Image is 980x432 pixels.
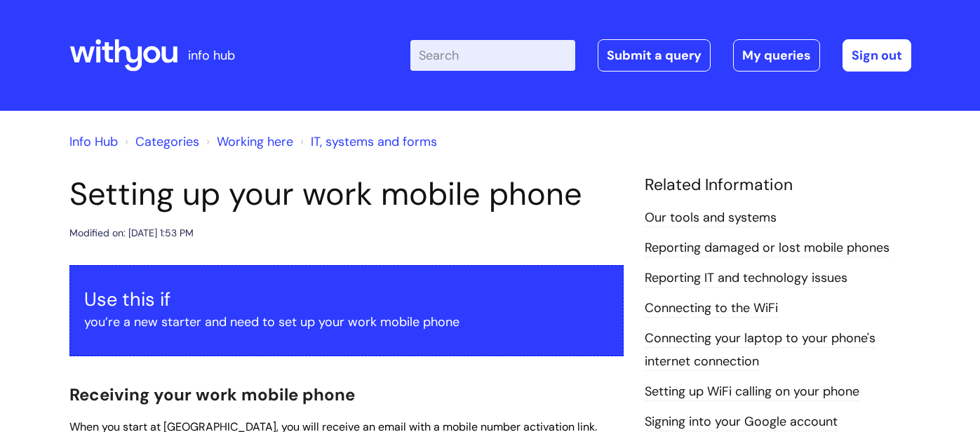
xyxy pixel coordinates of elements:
[84,311,609,333] p: you’re a new starter and need to set up your work mobile phone
[69,224,194,242] div: Modified on: [DATE] 1:53 PM
[645,239,890,257] a: Reporting damaged or lost mobile phones
[645,209,777,227] a: Our tools and systems
[84,288,609,311] h3: Use this if
[645,413,838,431] a: Signing into your Google account
[69,133,118,150] a: Info Hub
[217,133,293,150] a: Working here
[188,44,235,67] p: info hub
[843,39,911,72] a: Sign out
[297,130,437,153] li: IT, systems and forms
[645,175,911,195] h4: Related Information
[203,130,293,153] li: Working here
[121,130,199,153] li: Solution home
[645,299,778,318] a: Connecting to the WiFi
[645,330,875,370] a: Connecting your laptop to your phone's internet connection
[645,383,859,401] a: Setting up WiFi calling on your phone
[598,39,711,72] a: Submit a query
[645,269,847,288] a: Reporting IT and technology issues
[69,384,355,405] span: Receiving your work mobile phone
[733,39,820,72] a: My queries
[311,133,437,150] a: IT, systems and forms
[69,175,624,213] h1: Setting up your work mobile phone
[410,39,911,72] div: | -
[410,40,575,71] input: Search
[135,133,199,150] a: Categories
